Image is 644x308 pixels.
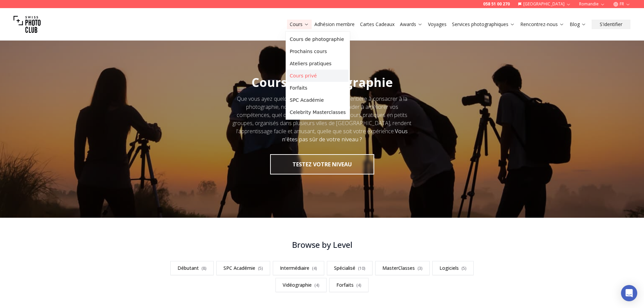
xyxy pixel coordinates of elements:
button: Awards [397,20,425,29]
h3: Browse by Level [154,239,490,250]
button: Services photographiques [449,20,518,29]
button: Rencontrez-nous [518,20,567,29]
a: Forfaits(4) [329,278,368,292]
button: TESTEZ VOTRE NIVEAU [270,154,374,174]
a: Blog [570,21,586,28]
a: Rencontrez-nous [520,21,564,28]
button: Cartes Cadeaux [357,20,397,29]
button: Blog [567,20,589,29]
div: Open Intercom Messenger [621,285,637,301]
img: Swiss photo club [14,11,41,38]
a: MasterClasses(3) [375,261,430,275]
a: Awards [400,21,423,28]
a: Cours privé [287,70,349,82]
a: Celebrity Masterclasses [287,106,349,118]
span: ( 8 ) [201,265,207,271]
a: SPC Académie(5) [216,261,270,275]
span: ( 4 ) [356,282,361,288]
div: Que vous ayez quelques heures ou une année entière à consacrer à la photographie, nous sommes là ... [230,95,414,143]
a: Débutant(8) [170,261,214,275]
a: Adhésion membre [314,21,355,28]
span: Cours de photographie [252,74,393,91]
span: ( 3 ) [418,265,423,271]
button: Voyages [425,20,449,29]
a: 058 51 00 270 [483,1,510,7]
a: Logiciels(5) [432,261,474,275]
button: Adhésion membre [312,20,357,29]
a: Cours [290,21,309,28]
a: Prochains cours [287,45,349,57]
button: Cours [287,20,312,29]
a: SPC Académie [287,94,349,106]
a: Forfaits [287,82,349,94]
span: ( 4 ) [314,282,319,288]
button: S'identifier [592,20,630,29]
span: ( 5 ) [258,265,263,271]
span: ( 4 ) [312,265,317,271]
a: Vidéographie(4) [276,278,327,292]
a: Cours de photographie [287,33,349,45]
a: Voyages [428,21,447,28]
span: ( 5 ) [461,265,467,271]
a: Cartes Cadeaux [360,21,395,28]
span: ( 10 ) [358,265,365,271]
a: Intermédiaire(4) [273,261,324,275]
a: Spécialisé(10) [327,261,373,275]
a: Ateliers pratiques [287,57,349,70]
a: Services photographiques [452,21,515,28]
